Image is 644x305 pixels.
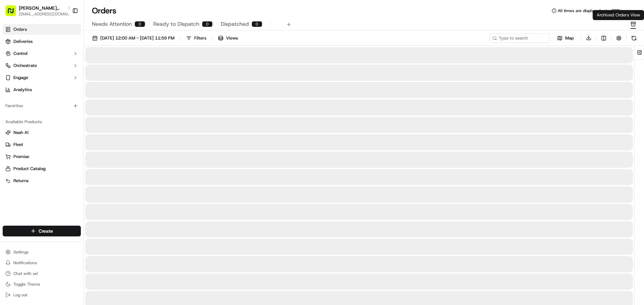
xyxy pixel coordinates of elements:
input: Got a question? Start typing here... [17,43,121,50]
button: Product Catalog [3,163,81,174]
span: [DATE] 12:00 AM - [DATE] 11:59 PM [100,35,174,41]
button: Refresh [629,33,639,43]
button: Chat with us! [3,269,81,278]
span: Orchestrate [13,63,37,69]
a: 💻API Documentation [54,147,110,159]
a: Analytics [3,84,81,95]
button: [DATE] 12:00 AM - [DATE] 11:59 PM [89,33,177,43]
img: 1736555255976-a54dd68f-1ca7-489b-9aae-adbdc363a1c4 [7,64,19,76]
span: Fleet [13,142,23,148]
button: Toggle Theme [3,280,81,289]
span: [PERSON_NAME][GEOGRAPHIC_DATA] [21,122,86,127]
button: Notifications [3,258,81,268]
span: Dispatched [221,20,249,28]
span: API Documentation [63,150,108,156]
button: Promise [3,151,81,162]
div: Filters [194,35,206,41]
span: 11:39 AM [59,104,78,109]
span: Knowledge Base [13,150,51,156]
button: Views [215,33,241,43]
button: Engage [3,72,81,83]
a: Orders [3,24,81,35]
span: Pylon [67,166,81,171]
span: Promise [13,154,29,160]
span: Control [13,51,28,57]
div: Past conversations [7,87,45,92]
span: [PERSON_NAME] [21,104,54,109]
a: Product Catalog [5,166,78,172]
button: Returns [3,175,81,186]
span: • [87,122,90,127]
div: 💻 [57,150,62,156]
span: 11:02 AM [91,122,110,127]
button: Nash AI [3,127,81,138]
button: [PERSON_NAME][GEOGRAPHIC_DATA] [19,5,65,11]
a: Fleet [5,142,78,148]
img: Nash [7,7,20,20]
img: 5e9a9d7314ff4150bce227a61376b483.jpg [14,64,26,76]
button: [EMAIL_ADDRESS][DOMAIN_NAME] [19,11,72,17]
span: Chat with us! [13,271,38,276]
span: Analytics [13,87,32,93]
span: Settings [13,249,29,255]
span: Map [565,35,574,41]
span: Views [226,35,238,41]
img: Liam S. [7,97,17,108]
button: Log out [3,290,81,300]
button: See all [104,86,122,94]
span: Nash AI [13,130,29,136]
button: Orchestrate [3,60,81,71]
span: Engage [13,75,28,81]
span: Ready to Dispatch [153,20,199,28]
button: Filters [183,33,209,43]
a: Nash AI [5,130,78,136]
button: Fleet [3,139,81,150]
div: 0 [252,21,262,27]
div: 0 [202,21,213,27]
span: Toggle Theme [13,282,40,287]
span: Create [39,228,53,234]
button: Settings [3,247,81,257]
span: Deliveries [13,39,33,45]
span: Notifications [13,260,37,265]
a: Powered byPylon [47,166,81,171]
img: 1736555255976-a54dd68f-1ca7-489b-9aae-adbdc363a1c4 [13,104,19,109]
input: Type to search [490,33,550,43]
h1: Orders [92,5,116,16]
a: Promise [5,154,78,160]
span: All times are displayed using CDT timezone [558,8,636,13]
button: Map [553,34,578,42]
div: Favorites [3,100,81,111]
div: We're available if you need us! [30,71,92,76]
div: 📗 [7,150,12,156]
a: Deliveries [3,36,81,47]
a: Returns [5,178,78,184]
span: Log out [13,292,27,298]
button: Create [3,226,81,236]
div: 0 [135,21,145,27]
button: Start new chat [114,66,122,74]
span: • [56,104,58,109]
div: Start new chat [30,64,110,71]
span: Needs Attention [92,20,132,28]
span: Returns [13,178,29,184]
button: Control [3,48,81,59]
button: [PERSON_NAME][GEOGRAPHIC_DATA][EMAIL_ADDRESS][DOMAIN_NAME] [3,3,69,19]
span: Product Catalog [13,166,46,172]
p: Welcome 👋 [7,27,122,37]
span: Orders [13,26,27,32]
a: 📗Knowledge Base [4,147,54,159]
img: Snider Plaza [7,116,17,126]
p: Archived Orders View [597,12,640,18]
div: Available Products [3,117,81,127]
